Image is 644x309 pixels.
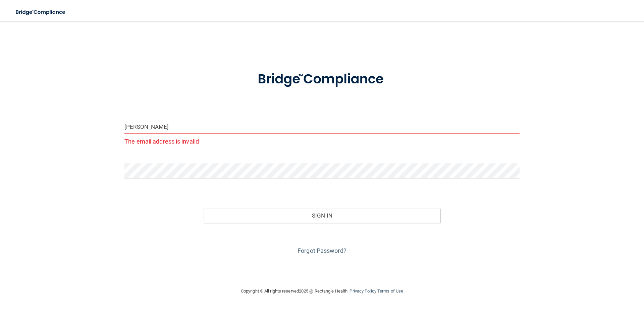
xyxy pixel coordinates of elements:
a: Forgot Password? [298,247,346,254]
button: Sign In [204,208,441,223]
input: Email [124,119,520,134]
img: bridge_compliance_login_screen.278c3ca4.svg [10,5,72,19]
p: The email address is invalid [124,136,520,147]
img: bridge_compliance_login_screen.278c3ca4.svg [244,62,400,97]
a: Privacy Policy [350,288,376,294]
a: Terms of Use [377,288,403,294]
div: Copyright © All rights reserved 2025 @ Rectangle Health | | [200,280,444,302]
